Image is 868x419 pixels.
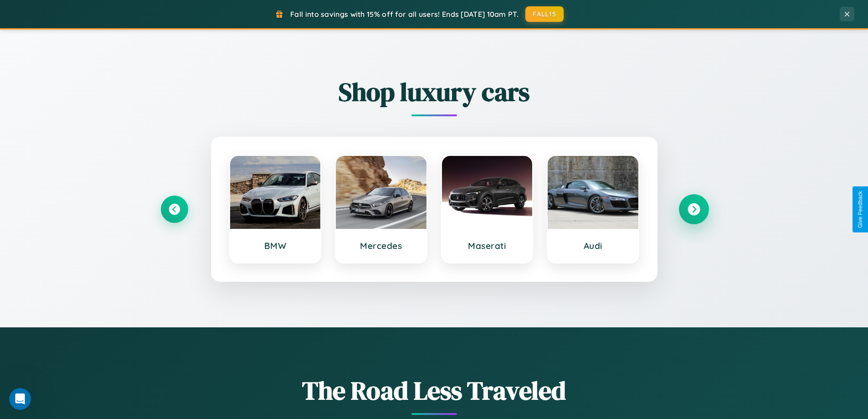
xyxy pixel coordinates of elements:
[857,191,863,228] div: Give Feedback
[290,10,519,19] span: Fall into savings with 15% off for all users! Ends [DATE] 10am PT.
[9,388,31,410] iframe: Intercom live chat
[239,240,312,251] h3: BMW
[557,240,629,251] h3: Audi
[525,6,564,22] button: FALL15
[161,373,708,408] h1: The Road Less Traveled
[451,240,524,251] h3: Maserati
[345,240,417,251] h3: Mercedes
[161,74,708,109] h2: Shop luxury cars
